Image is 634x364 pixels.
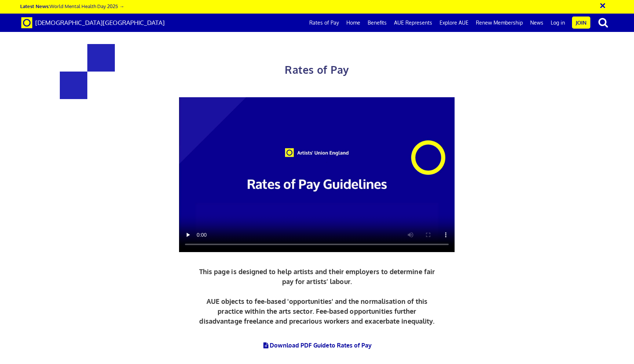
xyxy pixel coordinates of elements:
span: [DEMOGRAPHIC_DATA][GEOGRAPHIC_DATA] [35,19,165,26]
a: Download PDF Guideto Rates of Pay [262,342,372,349]
a: Log in [547,14,569,32]
a: AUE Represents [390,14,436,32]
a: Join [572,17,590,29]
a: Rates of Pay [306,14,343,32]
p: This page is designed to help artists and their employers to determine fair pay for artists’ labo... [197,267,437,326]
strong: Latest News: [20,3,50,9]
a: News [526,14,547,32]
a: Renew Membership [472,14,526,32]
span: to Rates of Pay [329,342,372,349]
a: Latest News:World Mental Health Day 2025 → [20,3,124,9]
a: Explore AUE [436,14,472,32]
a: Benefits [364,14,390,32]
a: Home [343,14,364,32]
span: Rates of Pay [285,63,349,76]
a: Brand [DEMOGRAPHIC_DATA][GEOGRAPHIC_DATA] [16,14,170,32]
button: search [592,15,615,30]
